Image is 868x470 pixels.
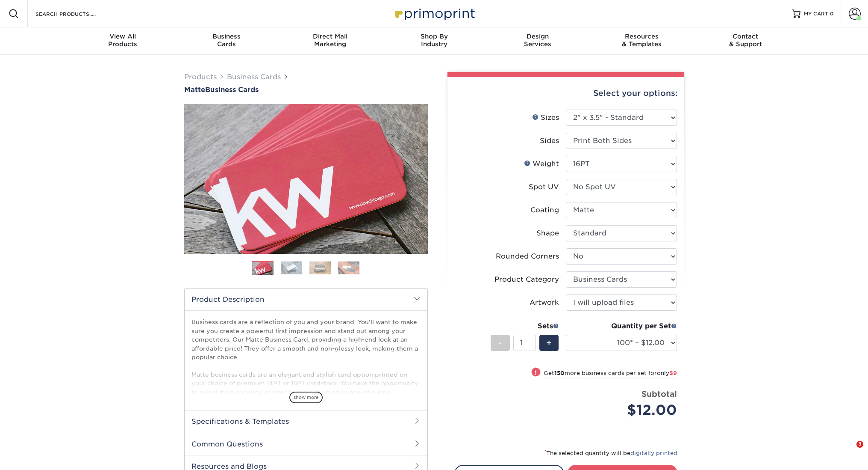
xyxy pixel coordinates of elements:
[546,336,552,349] span: +
[184,86,428,94] h1: Business Cards
[532,113,559,123] div: Sizes
[496,251,559,262] div: Rounded Corners
[289,392,323,403] span: show more
[278,33,382,40] span: Direct Mail
[486,33,590,40] span: Design
[544,450,677,456] small: The selected quantity will be
[184,86,205,94] span: Matte
[184,73,217,81] a: Products
[530,205,559,215] div: Coating
[71,27,175,55] a: View AllProducts
[391,4,477,23] img: Primoprint
[590,33,694,40] span: Resources
[804,10,828,18] span: MY CART
[540,136,559,146] div: Sides
[382,27,486,55] a: Shop ByIndustry
[566,321,677,331] div: Quantity per Set
[35,9,118,19] input: SEARCH PRODUCTS.....
[630,450,677,456] a: digitally printed
[694,33,797,40] span: Contact
[191,318,421,440] p: Business cards are a reflection of you and your brand. You'll want to make sure you create a powe...
[185,433,427,455] h2: Common Questions
[694,33,797,48] div: & Support
[174,27,278,55] a: BusinessCards
[669,370,677,376] span: $9
[572,400,677,420] div: $12.00
[544,370,677,378] small: Get more business cards per set for
[382,33,486,40] span: Shop By
[657,370,677,376] span: only
[491,321,559,331] div: Sets
[530,297,559,308] div: Artwork
[281,261,302,274] img: Business Cards 02
[338,261,359,274] img: Business Cards 04
[536,228,559,238] div: Shape
[856,441,863,448] span: 3
[529,182,559,192] div: Spot UV
[590,33,694,48] div: & Templates
[185,289,427,310] h2: Product Description
[454,77,677,110] div: Select your options:
[174,33,278,48] div: Cards
[830,11,834,17] span: 0
[278,27,382,55] a: Direct MailMarketing
[839,441,859,461] iframe: Intercom live chat
[309,261,331,274] img: Business Cards 03
[694,27,797,55] a: Contact& Support
[174,33,278,40] span: Business
[252,258,274,279] img: Business Cards 01
[184,57,428,301] img: Matte 01
[71,33,175,48] div: Products
[535,368,537,377] span: !
[185,410,427,432] h2: Specifications & Templates
[227,73,281,81] a: Business Cards
[641,389,677,399] strong: Subtotal
[184,86,428,94] a: MatteBusiness Cards
[494,274,559,285] div: Product Category
[486,27,590,55] a: DesignServices
[278,33,382,48] div: Marketing
[382,33,486,48] div: Industry
[590,27,694,55] a: Resources& Templates
[524,159,559,169] div: Weight
[554,370,565,376] strong: 150
[498,336,502,349] span: -
[71,33,175,40] span: View All
[486,33,590,48] div: Services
